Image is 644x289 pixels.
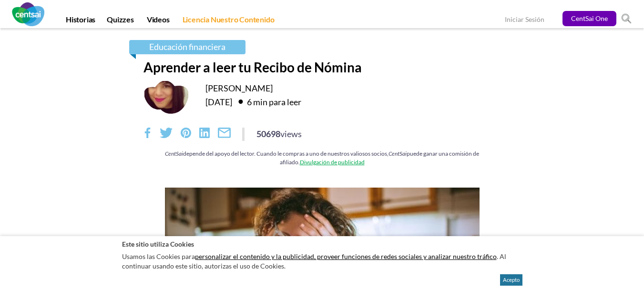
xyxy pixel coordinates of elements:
div: 6 min para leer [234,94,301,109]
em: CentSai [165,150,183,157]
a: Historias [60,15,101,28]
a: Divulgación de publicidad [300,159,365,166]
span: views [280,129,302,139]
a: Videos [141,15,175,28]
a: CentSai One [562,11,616,26]
time: [DATE] [205,97,232,107]
h2: Este sitio utiliza Cookies [122,239,522,249]
a: [PERSON_NAME] [205,83,273,93]
p: Usamos las Cookies para . Al continuar usando este sitio, autorizas el uso de Cookies. [122,249,522,273]
img: CentSai [12,2,44,26]
div: 50698 [256,128,302,140]
div: depende del apoyo del lector. Cuando le compras a uno de nuestros valiosos socios, puede ganar un... [143,149,501,166]
a: Licencia Nuestro Contenido [177,15,280,28]
a: Quizzes [101,15,140,28]
button: Acepto [500,274,522,286]
h1: Aprender a leer tu Recibo de Nómina [143,59,501,75]
a: Iniciar Sesión [505,15,544,25]
a: Educación financiera [129,40,245,54]
em: CentSai [388,150,407,157]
